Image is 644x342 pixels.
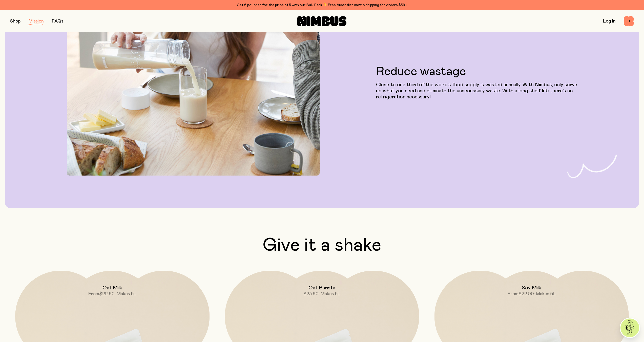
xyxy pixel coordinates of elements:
[518,292,534,296] span: $22.90
[508,292,518,296] span: From
[88,292,99,296] span: From
[102,285,122,291] h2: Oat Milk
[303,292,319,296] span: $23.90
[52,19,63,24] a: FAQs
[376,82,577,100] p: Close to one third of the world's food supply is wasted annually. With Nimbus, only serve up what...
[10,236,634,254] h2: Give it a shake
[534,292,556,296] span: • Makes 5L
[603,19,616,24] a: Log In
[376,66,577,78] h3: Reduce wastage
[29,19,44,24] a: Mission
[319,292,340,296] span: • Makes 5L
[624,16,634,26] button: 0
[620,318,639,337] img: agent
[308,285,335,291] h2: Oat Barista
[10,2,634,8] div: Get 6 pouches for the price of 5 with our Bulk Pack ✨ Free Australian metro shipping for orders $59+
[522,285,541,291] h2: Soy Milk
[99,292,115,296] span: $22.90
[115,292,136,296] span: • Makes 5L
